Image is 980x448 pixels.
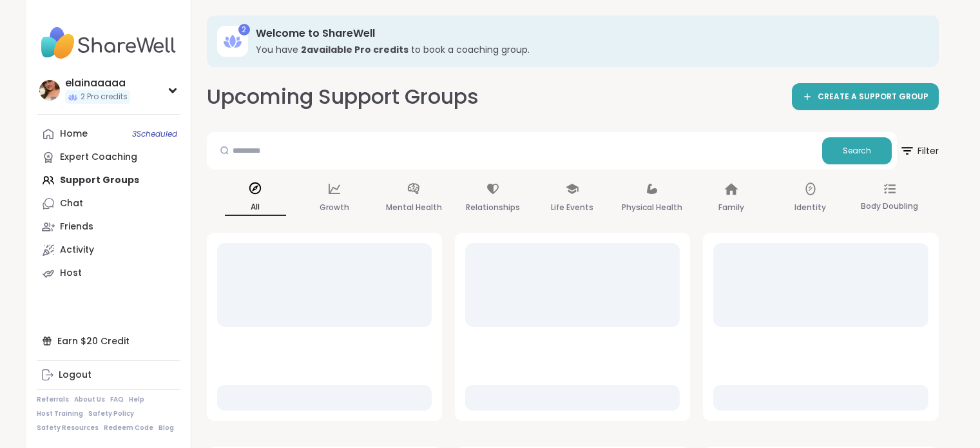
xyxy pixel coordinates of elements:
div: Expert Coaching [60,151,137,164]
h3: Welcome to ShareWell [256,26,921,41]
button: Search [822,137,892,164]
span: Filter [899,135,939,166]
p: All [225,199,286,216]
div: Logout [59,369,91,382]
a: FAQ [110,395,124,404]
button: Filter [899,132,939,170]
div: 2 [238,24,250,35]
a: About Us [74,395,105,404]
img: ShareWell Nav Logo [37,21,180,66]
h3: You have to book a coaching group. [256,43,921,56]
h2: Upcoming Support Groups [207,83,479,112]
p: Growth [320,200,349,215]
a: Host Training [37,409,83,418]
a: Referrals [37,395,69,404]
a: Redeem Code [104,424,153,433]
span: 2 Pro credits [81,92,128,102]
a: Activity [37,239,180,262]
a: Host [37,262,180,285]
a: Friends [37,215,180,239]
p: Life Events [551,200,593,215]
a: Chat [37,192,180,215]
div: Home [60,128,88,141]
p: Identity [794,200,826,215]
div: elainaaaaa [65,76,130,90]
a: Safety Resources [37,424,99,433]
div: Host [60,267,82,280]
a: Home3Scheduled [37,122,180,146]
div: Activity [60,244,94,257]
a: Safety Policy [88,409,134,418]
p: Family [718,200,744,215]
p: Mental Health [386,200,442,215]
div: Earn $20 Credit [37,329,180,353]
span: CREATE A SUPPORT GROUP [818,92,928,102]
a: CREATE A SUPPORT GROUP [792,83,939,110]
div: Chat [60,197,83,210]
img: elainaaaaa [39,80,60,101]
b: 2 available Pro credit s [301,43,408,56]
p: Physical Health [622,200,682,215]
p: Body Doubling [861,199,918,214]
a: Logout [37,364,180,387]
p: Relationships [466,200,520,215]
a: Expert Coaching [37,146,180,169]
a: Help [129,395,144,404]
span: 3 Scheduled [132,129,177,139]
span: Search [843,145,871,157]
a: Blog [159,424,174,433]
div: Friends [60,220,93,233]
